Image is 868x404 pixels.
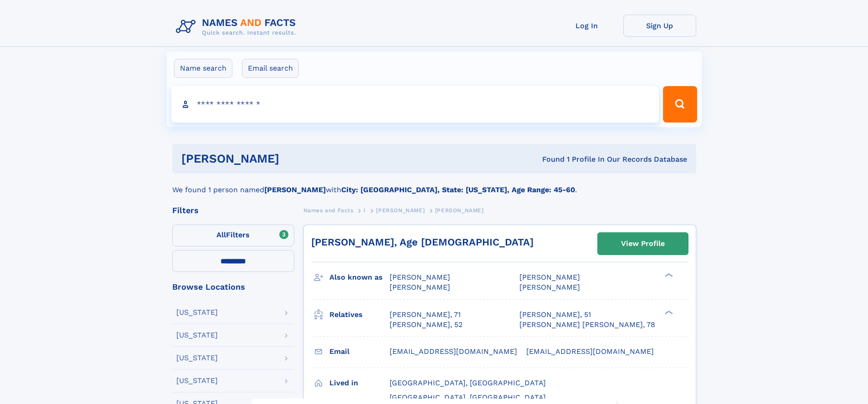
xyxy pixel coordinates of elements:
[390,273,450,281] span: [PERSON_NAME]
[329,344,390,359] h3: Email
[519,320,655,330] a: [PERSON_NAME] [PERSON_NAME], 78
[341,185,575,194] b: City: [GEOGRAPHIC_DATA], State: [US_STATE], Age Range: 45-60
[390,378,546,387] span: [GEOGRAPHIC_DATA], [GEOGRAPHIC_DATA]
[663,309,673,315] div: ❯
[174,59,232,78] label: Name search
[311,236,534,248] a: [PERSON_NAME], Age [DEMOGRAPHIC_DATA]
[663,86,697,123] button: Search Button
[364,207,366,214] span: I
[390,283,450,291] span: [PERSON_NAME]
[176,332,218,339] div: [US_STATE]
[376,207,425,214] span: [PERSON_NAME]
[171,86,659,123] input: search input
[390,347,517,356] span: [EMAIL_ADDRESS][DOMAIN_NAME]
[172,283,294,291] div: Browse Locations
[303,205,354,216] a: Names and Facts
[411,154,687,164] div: Found 1 Profile In Our Records Database
[621,233,665,254] div: View Profile
[519,310,591,320] a: [PERSON_NAME], 51
[526,347,654,356] span: [EMAIL_ADDRESS][DOMAIN_NAME]
[435,207,484,214] span: [PERSON_NAME]
[176,354,218,362] div: [US_STATE]
[172,174,696,195] div: We found 1 person named with .
[390,320,462,330] a: [PERSON_NAME], 52
[329,270,390,285] h3: Also known as
[376,205,425,216] a: [PERSON_NAME]
[364,205,366,216] a: I
[390,310,461,320] a: [PERSON_NAME], 71
[172,206,294,215] div: Filters
[519,283,580,291] span: [PERSON_NAME]
[176,309,218,316] div: [US_STATE]
[329,375,390,391] h3: Lived in
[329,307,390,322] h3: Relatives
[242,59,299,78] label: Email search
[623,15,696,37] a: Sign Up
[172,15,303,39] img: Logo Names and Facts
[181,153,411,164] h1: [PERSON_NAME]
[264,185,326,194] b: [PERSON_NAME]
[598,233,688,255] a: View Profile
[663,272,673,278] div: ❯
[216,230,226,239] span: All
[550,15,623,37] a: Log In
[519,273,580,281] span: [PERSON_NAME]
[172,225,294,246] label: Filters
[176,377,218,384] div: [US_STATE]
[390,393,546,402] span: [GEOGRAPHIC_DATA], [GEOGRAPHIC_DATA]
